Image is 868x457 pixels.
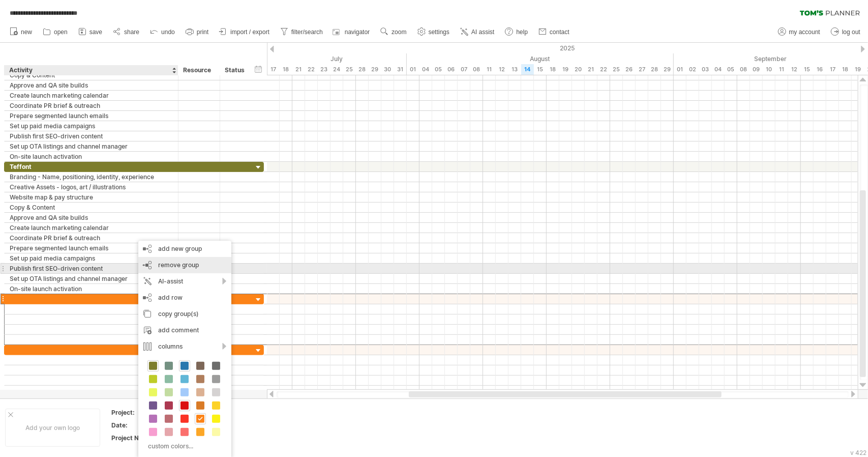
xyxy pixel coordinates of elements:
div: Thursday, 31 July 2025 [394,64,407,75]
span: log out [842,28,860,36]
span: new [21,28,32,36]
div: Thursday, 7 August 2025 [458,64,470,75]
div: Friday, 12 September 2025 [788,64,801,75]
div: Coordinate PR brief & outreach [10,101,173,110]
a: new [7,25,35,39]
div: Set up paid media campaigns [10,253,173,263]
div: Thursday, 17 July 2025 [267,64,280,75]
div: Tuesday, 9 September 2025 [750,64,763,75]
div: On-site launch activation [10,284,173,294]
span: import / export [230,28,270,36]
div: Creative Assets - logos, art / illustrations [10,182,173,192]
div: Friday, 15 August 2025 [534,64,547,75]
span: print [197,28,208,36]
div: Activity [9,65,172,75]
div: Add your own logo [5,409,100,447]
div: add comment [138,322,231,338]
div: Friday, 18 July 2025 [280,64,292,75]
span: filter/search [291,28,323,36]
div: Thursday, 28 August 2025 [648,64,661,75]
div: Tuesday, 29 July 2025 [369,64,381,75]
div: Copy & Content [10,203,173,212]
div: Thursday, 18 September 2025 [839,64,852,75]
div: Monday, 18 August 2025 [547,64,559,75]
div: Friday, 25 July 2025 [343,64,356,75]
div: Coordinate PR brief & outreach [10,233,173,243]
div: Friday, 1 August 2025 [407,64,420,75]
a: my account [775,25,823,39]
div: Thursday, 11 September 2025 [775,64,788,75]
div: Publish first SEO-driven content [10,131,173,141]
div: v 422 [850,449,866,456]
div: add new group [138,241,231,257]
div: Monday, 8 September 2025 [737,64,750,75]
span: undo [161,28,175,36]
div: Tuesday, 2 September 2025 [686,64,699,75]
a: navigator [331,25,373,39]
a: log out [828,25,863,39]
div: Monday, 28 July 2025 [356,64,369,75]
div: Create launch marketing calendar [10,91,173,100]
div: On-site launch activation [10,152,173,161]
a: settings [415,25,453,39]
div: Tuesday, 19 August 2025 [559,64,572,75]
span: zoom [392,28,406,36]
div: Date: [111,421,167,430]
div: Set up paid media campaigns [10,121,173,131]
div: Approve and QA site builds [10,213,173,222]
a: help [502,25,531,39]
div: August 2025 [407,53,674,64]
span: settings [429,28,450,36]
div: Tuesday, 5 August 2025 [432,64,445,75]
div: Monday, 15 September 2025 [801,64,814,75]
div: Wednesday, 3 September 2025 [699,64,712,75]
span: help [516,28,528,36]
div: Monday, 25 August 2025 [610,64,623,75]
a: zoom [378,25,409,39]
div: Wednesday, 20 August 2025 [572,64,585,75]
div: columns [138,338,231,355]
div: Resource [183,65,214,75]
a: share [110,25,142,39]
div: Project Number [111,434,167,442]
a: filter/search [278,25,326,39]
a: save [76,25,105,39]
div: Publish first SEO-driven content [10,264,173,273]
a: contact [536,25,573,39]
div: copy group(s) [138,306,231,322]
div: Wednesday, 30 July 2025 [381,64,394,75]
div: Wednesday, 27 August 2025 [636,64,648,75]
a: import / export [217,25,273,39]
div: custom colors... [143,439,223,453]
div: Friday, 8 August 2025 [470,64,483,75]
div: Prepare segmented launch emails [10,111,173,121]
div: Status [225,65,247,75]
div: Monday, 21 July 2025 [292,64,305,75]
span: remove group [158,261,199,269]
a: AI assist [458,25,497,39]
div: AI-assist [138,273,231,290]
div: Create launch marketing calendar [10,223,173,233]
div: Set up OTA listings and channel manager [10,274,173,283]
span: open [54,28,68,36]
div: Wednesday, 10 September 2025 [763,64,775,75]
div: Website map & pay structure [10,192,173,202]
div: Set up OTA listings and channel manager [10,141,173,151]
a: open [40,25,71,39]
div: Tuesday, 26 August 2025 [623,64,636,75]
div: Monday, 1 September 2025 [674,64,686,75]
span: my account [789,28,820,36]
div: Monday, 4 August 2025 [420,64,432,75]
span: navigator [345,28,370,36]
div: Friday, 22 August 2025 [597,64,610,75]
div: Wednesday, 17 September 2025 [826,64,839,75]
div: Branding - Name, positioning, identity, experience [10,172,173,182]
div: Friday, 19 September 2025 [852,64,864,75]
span: share [124,28,139,36]
div: Tuesday, 12 August 2025 [496,64,508,75]
div: Thursday, 21 August 2025 [585,64,597,75]
div: Wednesday, 6 August 2025 [445,64,458,75]
span: contact [550,28,570,36]
div: Tuesday, 16 September 2025 [814,64,826,75]
div: Prepare segmented launch emails [10,243,173,253]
